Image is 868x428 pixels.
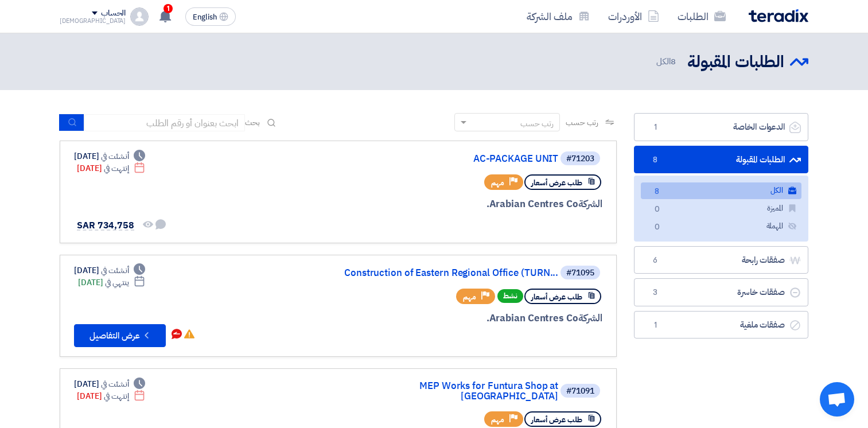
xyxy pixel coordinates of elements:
span: طلب عرض أسعار [531,414,582,425]
div: #71095 [566,269,594,277]
h2: الطلبات المقبولة [687,51,784,73]
span: نشط [497,289,523,303]
span: 3 [648,287,662,298]
a: الدعوات الخاصة1 [634,113,808,141]
span: مهم [463,291,476,302]
a: الطلبات المقبولة8 [634,146,808,174]
a: Open chat [820,382,854,417]
span: 8 [650,186,664,198]
span: الشركة [578,311,603,325]
input: ابحث بعنوان أو رقم الطلب [84,114,245,131]
span: إنتهت في [104,390,129,402]
span: رتب حسب [566,116,598,129]
div: [DATE] [74,150,145,162]
div: #71091 [566,387,594,395]
button: English [185,7,236,26]
span: أنشئت في [101,378,129,390]
div: الحساب [101,9,126,18]
a: ملف الشركة [517,3,599,30]
span: English [193,13,217,21]
a: AC-PACKAGE UNIT [329,154,558,164]
span: إنتهت في [104,162,129,174]
a: الكل [641,182,801,199]
span: طلب عرض أسعار [531,177,582,188]
span: أنشئت في [101,264,129,277]
span: 0 [650,204,664,216]
span: ينتهي في [105,277,129,289]
div: [DATE] [78,277,145,289]
span: طلب عرض أسعار [531,291,582,302]
div: [DEMOGRAPHIC_DATA] [60,18,126,24]
img: profile_test.png [130,7,149,26]
div: رتب حسب [520,118,554,130]
span: مهم [491,177,504,188]
span: 1 [164,4,173,13]
div: Arabian Centres Co. [326,311,602,326]
a: المميزة [641,200,801,217]
div: [DATE] [77,162,145,174]
a: الأوردرات [599,3,668,30]
span: 1 [648,320,662,331]
div: Arabian Centres Co. [326,197,602,212]
span: أنشئت في [101,150,129,162]
button: عرض التفاصيل [74,324,166,347]
div: #71203 [566,155,594,163]
span: 6 [648,255,662,266]
span: 0 [650,221,664,234]
img: Teradix logo [749,9,808,22]
a: MEP Works for Funtura Shop at [GEOGRAPHIC_DATA] [329,381,558,402]
span: 1 [648,122,662,133]
span: الشركة [578,197,603,211]
span: 8 [671,55,676,68]
a: المهملة [641,218,801,235]
a: Construction of Eastern Regional Office (TURN... [329,268,558,278]
div: [DATE] [74,264,145,277]
span: 8 [648,154,662,166]
span: SAR 734,758 [77,219,134,232]
span: الكل [656,55,678,68]
a: صفقات رابحة6 [634,246,808,274]
a: الطلبات [668,3,735,30]
a: صفقات ملغية1 [634,311,808,339]
span: مهم [491,414,504,425]
span: بحث [245,116,260,129]
a: صفقات خاسرة3 [634,278,808,306]
div: [DATE] [74,378,145,390]
div: [DATE] [77,390,145,402]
